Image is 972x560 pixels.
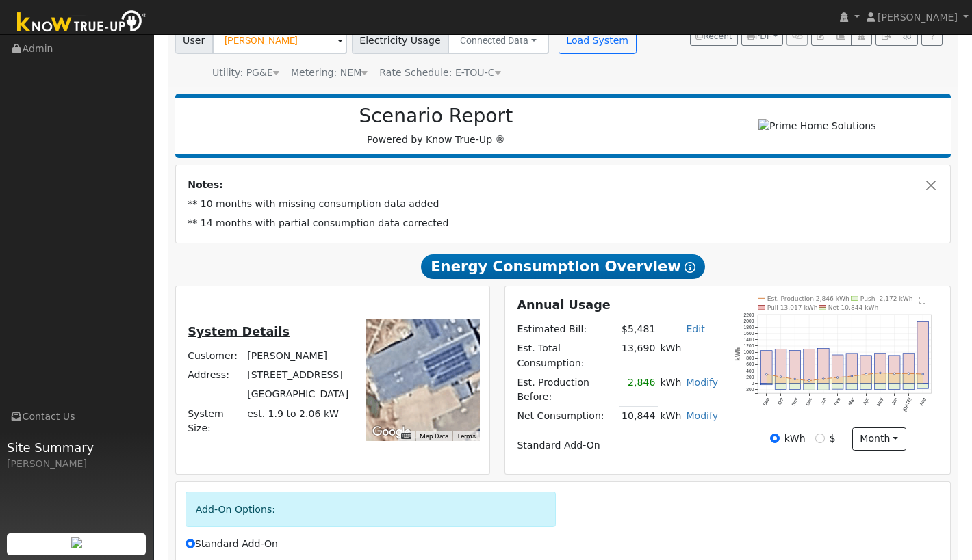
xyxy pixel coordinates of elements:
[515,406,619,426] td: Net Consumption:
[245,404,351,438] td: System Size
[747,31,771,41] span: PDF
[775,349,786,383] rect: onclick=""
[746,368,754,373] text: 400
[789,384,801,390] rect: onclick=""
[619,339,658,373] td: 13,690
[186,539,195,548] input: Standard Add-On
[619,406,658,426] td: 10,844
[833,397,841,406] text: Feb
[908,373,910,375] circle: onclick=""
[7,457,146,471] div: [PERSON_NAME]
[804,384,815,390] rect: onclick=""
[189,105,683,128] h2: Scenario Report
[746,375,754,379] text: 200
[658,339,721,373] td: kWh
[746,356,754,360] text: 800
[760,350,772,383] rect: onclick=""
[878,12,958,23] span: [PERSON_NAME]
[804,349,815,383] rect: onclick=""
[686,410,718,421] a: Modify
[686,377,718,388] a: Modify
[919,297,926,304] text: 
[862,397,871,405] text: Apr
[369,423,414,441] img: Google
[186,537,278,551] label: Standard Add-On
[794,378,796,380] circle: onclick=""
[775,384,786,390] rect: onclick=""
[903,384,915,390] rect: onclick=""
[875,384,886,390] rect: onclick=""
[889,384,901,390] rect: onclick=""
[917,321,929,384] rect: onclick=""
[734,347,741,360] text: kWh
[919,397,927,406] text: Aug
[743,349,754,354] text: 1000
[690,27,738,46] button: Recent
[352,27,448,54] span: Electricity Usage
[245,347,351,366] td: [PERSON_NAME]
[245,385,351,404] td: [GEOGRAPHIC_DATA]
[852,427,906,451] button: month
[860,356,872,384] rect: onclick=""
[765,373,767,375] circle: onclick=""
[420,431,448,441] button: Map Data
[559,27,637,54] button: Load System
[830,27,851,46] button: Multi-Series Graph
[10,8,154,38] img: Know True-Up
[921,27,943,46] a: Help Link
[743,318,754,323] text: 2000
[894,373,896,375] circle: onclick=""
[777,397,784,405] text: Oct
[828,304,879,311] text: Net 10,844 kWh
[188,179,223,190] strong: Notes:
[897,27,918,46] button: Settings
[891,397,898,405] text: Jun
[880,372,882,374] circle: onclick=""
[860,295,913,302] text: Push -2,172 kWh
[658,406,684,426] td: kWh
[767,295,849,302] text: Est. Production 2,846 kWh
[847,397,856,406] text: Mar
[746,362,754,366] text: 600
[421,254,704,279] span: Energy Consumption Overview
[836,377,839,379] circle: onclick=""
[922,373,924,375] circle: onclick=""
[186,404,245,438] td: System Size:
[770,434,780,443] input: kWh
[7,438,146,457] span: Site Summary
[743,324,754,329] text: 1800
[188,325,290,338] u: System Details
[619,373,658,406] td: 2,846
[743,331,754,336] text: 1600
[369,423,414,441] a: Open this area in Google Maps (opens a new window)
[186,366,245,385] td: Address:
[875,353,886,383] rect: onclick=""
[822,378,824,380] circle: onclick=""
[875,27,897,46] button: Export Interval Data
[186,214,941,233] td: ** 14 months with partial consumption data corrected
[789,350,801,383] rect: onclick=""
[515,373,619,406] td: Est. Production Before:
[758,119,876,133] img: Prime Home Solutions
[815,434,825,443] input: $
[619,320,658,339] td: $5,481
[658,373,684,406] td: kWh
[291,66,368,80] div: Metering: NEM
[751,381,754,386] text: 0
[851,375,853,377] circle: onclick=""
[817,348,829,383] rect: onclick=""
[762,397,770,406] text: Sep
[832,384,843,389] rect: onclick=""
[780,376,782,378] circle: onclick=""
[448,27,549,54] button: Connected Data
[808,379,810,382] circle: onclick=""
[760,384,772,385] rect: onclick=""
[186,347,245,366] td: Customer:
[784,431,806,446] label: kWh
[186,195,941,214] td: ** 10 months with missing consumption data added
[830,431,836,446] label: $
[903,353,915,383] rect: onclick=""
[865,373,867,375] circle: onclick=""
[175,27,213,54] span: User
[71,537,82,548] img: retrieve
